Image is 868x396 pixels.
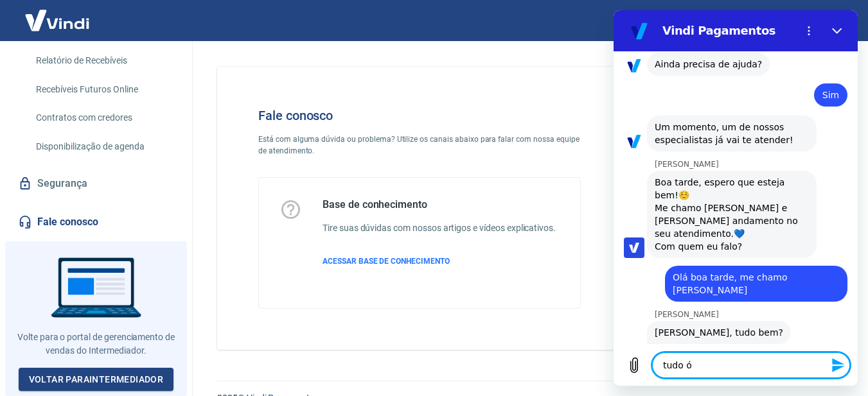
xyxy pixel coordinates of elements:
[323,257,450,266] span: ACESSAR BASE DE CONHECIMENTO
[323,255,556,267] a: ACESSAR BASE DE CONHECIMENTO
[258,133,581,157] p: Está com alguma dúvida ou problema? Utilize os canais abaixo para falar com nossa equipe de atend...
[614,10,858,386] iframe: Janela de mensagens
[806,9,853,33] button: Sair
[15,169,177,198] a: Segurança
[19,368,174,392] a: Voltar paraIntermediador
[31,105,177,131] a: Contratos com credores
[323,198,556,211] h5: Base de conhecimento
[31,133,177,160] a: Disponibilização de agenda
[15,208,177,236] a: Fale conosco
[323,221,556,235] h6: Tire suas dúvidas com nossos artigos e vídeos explicativos.
[31,47,177,74] a: Relatório de Recebíveis
[258,108,581,123] h4: Fale conosco
[31,76,177,103] a: Recebíveis Futuros Online
[612,87,807,259] img: Fale conosco
[15,1,99,40] img: Vindi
